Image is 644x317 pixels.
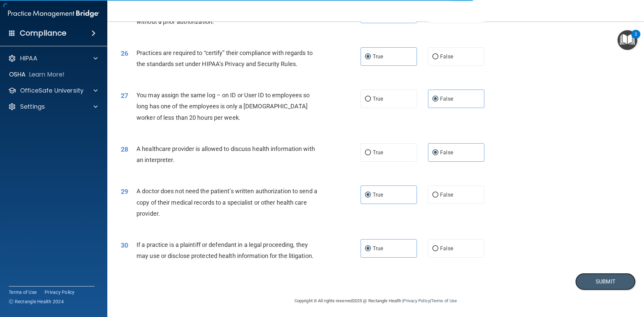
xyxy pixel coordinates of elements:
[121,92,128,100] span: 27
[373,53,383,60] span: True
[365,54,371,59] input: True
[440,149,453,156] span: False
[365,150,371,155] input: True
[431,298,457,303] a: Terms of Use
[137,92,310,121] span: You may assign the same log – on ID or User ID to employees so long has one of the employees is o...
[137,188,317,217] span: A doctor does not need the patient’s written authorization to send a copy of their medical record...
[20,54,37,62] p: HIPAA
[373,245,383,252] span: True
[432,246,438,251] input: False
[29,70,65,78] p: Learn More!
[9,70,26,78] p: OSHA
[121,49,128,57] span: 26
[432,54,438,59] input: False
[432,97,438,102] input: False
[440,96,453,102] span: False
[121,145,128,153] span: 28
[365,246,371,251] input: True
[8,103,98,111] a: Settings
[121,188,128,196] span: 29
[8,7,99,20] img: PMB logo
[9,289,37,296] a: Terms of Use
[137,145,315,163] span: A healthcare provider is allowed to discuss health information with an interpreter.
[137,241,314,259] span: If a practice is a plaintiff or defendant in a legal proceeding, they may use or disclose protect...
[20,103,45,111] p: Settings
[8,87,98,95] a: OfficeSafe University
[20,87,84,95] p: OfficeSafe University
[8,54,98,62] a: HIPAA
[365,97,371,102] input: True
[253,290,498,312] div: Copyright © All rights reserved 2025 @ Rectangle Health | |
[432,193,438,198] input: False
[365,193,371,198] input: True
[575,273,636,290] button: Submit
[440,53,453,60] span: False
[373,149,383,156] span: True
[403,298,430,303] a: Privacy Policy
[9,298,64,305] span: Ⓒ Rectangle Health 2024
[440,245,453,252] span: False
[45,289,75,296] a: Privacy Policy
[432,150,438,155] input: False
[20,29,66,38] h4: Compliance
[373,192,383,198] span: True
[137,7,314,25] span: Appointment reminders are allowed under the HIPAA Privacy Rule without a prior authorization.
[137,49,313,67] span: Practices are required to “certify” their compliance with regards to the standards set under HIPA...
[121,241,128,249] span: 30
[373,96,383,102] span: True
[635,34,637,43] div: 2
[440,192,453,198] span: False
[618,30,637,50] button: Open Resource Center, 2 new notifications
